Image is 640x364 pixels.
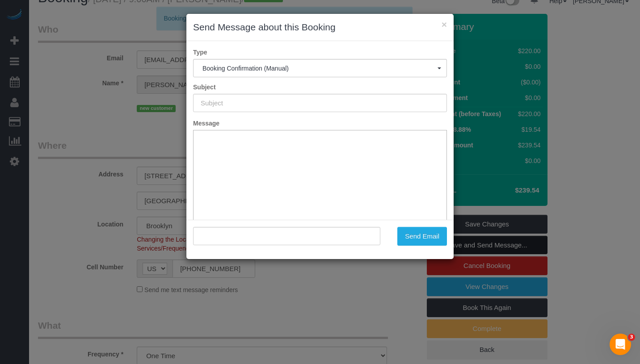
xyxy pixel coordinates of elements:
label: Subject [186,83,454,92]
iframe: Intercom live chat [610,334,631,355]
h3: Send Message about this Booking [193,21,447,34]
span: 3 [628,334,635,341]
input: Subject [193,94,447,112]
span: Booking Confirmation (Manual) [202,65,438,72]
button: Booking Confirmation (Manual) [193,59,447,77]
label: Message [186,119,454,128]
iframe: Rich Text Editor, editor1 [194,130,446,270]
button: × [442,20,447,29]
label: Type [186,48,454,57]
button: Send Email [397,227,447,246]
